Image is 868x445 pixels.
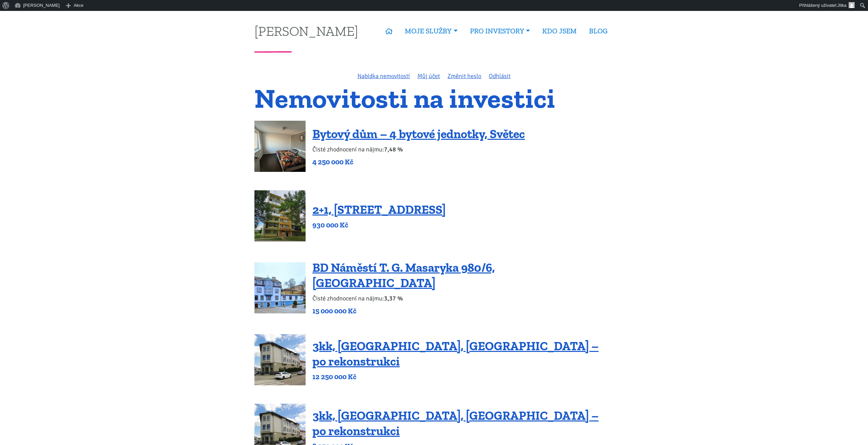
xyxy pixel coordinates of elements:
[464,23,536,39] a: PRO INVESTORY
[399,23,464,39] a: MOJE SLUŽBY
[312,339,599,369] a: 3kk, [GEOGRAPHIC_DATA], [GEOGRAPHIC_DATA] – po rekonstrukci
[312,145,525,154] p: Čisté zhodnocení na nájmu:
[312,260,495,290] a: BD Náměstí T. G. Masaryka 980/6, [GEOGRAPHIC_DATA]
[489,72,511,80] a: Odhlásit
[357,72,410,80] a: Nabídka nemovitostí
[384,146,403,153] b: 7,48 %
[536,23,583,39] a: KDO JSEM
[254,24,358,38] a: [PERSON_NAME]
[312,294,614,303] p: Čisté zhodnocení na nájmu:
[312,372,614,382] p: 12 250 000 Kč
[312,306,614,316] p: 15 000 000 Kč
[312,157,525,167] p: 4 250 000 Kč
[312,408,599,438] a: 3kk, [GEOGRAPHIC_DATA], [GEOGRAPHIC_DATA] – po rekonstrukci
[312,127,525,141] a: Bytový dům – 4 bytové jednotky, Světec
[312,220,446,230] p: 930 000 Kč
[254,87,614,110] h1: Nemovitosti na investici
[583,23,614,39] a: BLOG
[384,295,403,302] b: 3,37 %
[312,202,446,217] a: 2+1, [STREET_ADDRESS]
[447,72,481,80] a: Změnit heslo
[837,3,847,8] span: Jitka
[417,72,440,80] a: Můj účet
